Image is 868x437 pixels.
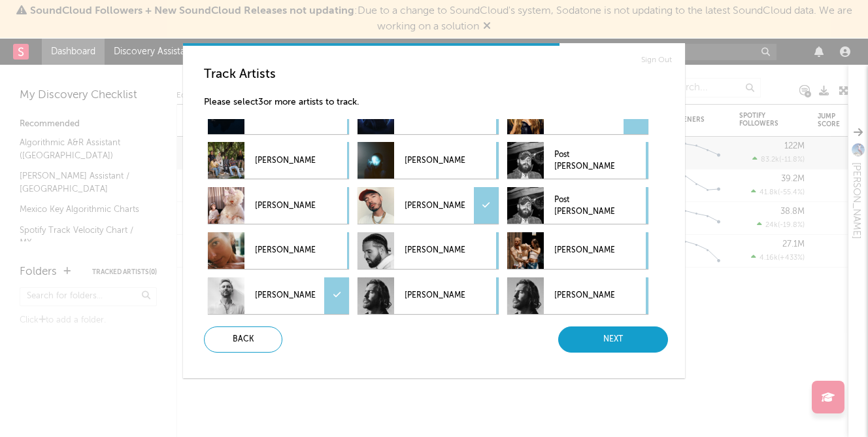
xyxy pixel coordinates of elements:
[255,146,315,175] p: [PERSON_NAME]
[208,142,349,179] div: [PERSON_NAME]
[405,281,465,311] p: [PERSON_NAME]
[358,277,499,314] div: [PERSON_NAME]
[554,236,614,266] p: [PERSON_NAME]
[358,232,499,269] div: [PERSON_NAME]
[208,232,349,269] div: [PERSON_NAME]
[255,191,315,220] p: [PERSON_NAME]
[507,232,648,269] div: [PERSON_NAME]
[405,191,465,220] p: [PERSON_NAME]
[554,281,614,311] p: [PERSON_NAME]
[554,146,614,175] p: Post [PERSON_NAME]
[208,277,349,314] div: [PERSON_NAME]
[204,326,282,353] div: Back
[405,236,465,266] p: [PERSON_NAME]
[554,191,614,220] p: Post [PERSON_NAME]
[558,326,668,353] div: Next
[255,281,315,311] p: [PERSON_NAME]
[204,95,675,111] p: Please select 3 or more artists to track.
[208,187,349,224] div: [PERSON_NAME]
[507,277,648,314] div: [PERSON_NAME]
[641,52,672,68] a: Sign Out
[204,67,675,82] h3: Track Artists
[507,187,648,224] div: Post [PERSON_NAME]
[507,142,648,179] div: Post [PERSON_NAME]
[358,187,499,224] div: [PERSON_NAME]
[255,236,315,266] p: [PERSON_NAME]
[358,142,499,179] div: [PERSON_NAME]
[405,146,465,175] p: [PERSON_NAME]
